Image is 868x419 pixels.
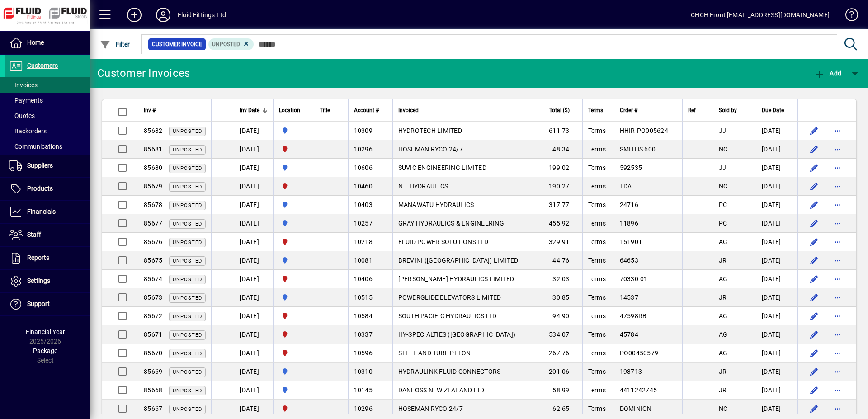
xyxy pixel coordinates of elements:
[279,404,308,414] span: FLUID FITTINGS CHRISTCHURCH
[830,142,845,156] button: More options
[620,368,642,375] span: 198713
[756,251,797,270] td: [DATE]
[719,183,728,190] span: NC
[588,275,606,282] span: Terms
[807,401,821,416] button: Edit
[830,364,845,379] button: More options
[173,258,202,264] span: Unposted
[620,127,668,134] span: HHIR-PO005624
[719,146,728,153] span: NC
[807,327,821,342] button: Edit
[149,7,178,23] button: Profile
[144,386,162,394] span: 85668
[620,331,638,338] span: 45784
[240,105,259,115] span: Inv Date
[354,220,373,227] span: 10257
[5,123,90,139] a: Backorders
[144,405,162,412] span: 85667
[588,386,606,394] span: Terms
[588,183,606,190] span: Terms
[398,164,486,171] span: SUVIC ENGINEERING LIMITED
[756,270,797,288] td: [DATE]
[830,346,845,360] button: More options
[620,257,638,264] span: 64653
[762,105,784,115] span: Due Date
[528,307,582,325] td: 94.90
[173,184,202,190] span: Unposted
[354,105,387,115] div: Account #
[27,185,53,192] span: Products
[144,349,162,357] span: 85670
[173,202,202,208] span: Unposted
[279,237,308,247] span: FLUID FITTINGS CHRISTCHURCH
[144,238,162,245] span: 85676
[528,214,582,233] td: 455.92
[279,200,308,210] span: AUCKLAND
[5,178,90,200] a: Products
[620,201,638,208] span: 24716
[528,270,582,288] td: 32.03
[354,238,373,245] span: 10218
[830,235,845,249] button: More options
[719,105,750,115] div: Sold by
[719,105,737,115] span: Sold by
[830,327,845,342] button: More options
[5,247,90,269] a: Reports
[830,253,845,268] button: More options
[807,198,821,212] button: Edit
[691,8,830,22] div: CHCH Front [EMAIL_ADDRESS][DOMAIN_NAME]
[830,160,845,175] button: More options
[208,38,254,50] mat-chip: Customer Invoice Status: Unposted
[528,122,582,140] td: 611.73
[5,108,90,123] a: Quotes
[9,127,47,135] span: Backorders
[756,177,797,196] td: [DATE]
[588,405,606,412] span: Terms
[279,311,308,321] span: FLUID FITTINGS CHRISTCHURCH
[688,105,696,115] span: Ref
[620,146,656,153] span: SMITHS 600
[33,347,57,354] span: Package
[830,383,845,397] button: More options
[144,312,162,320] span: 85672
[620,294,638,301] span: 14537
[398,105,419,115] span: Invoiced
[807,235,821,249] button: Edit
[398,386,485,394] span: DANFOSS NEW ZEALAND LTD
[398,146,463,153] span: HOSEMAN RYCO 24/7
[120,7,149,23] button: Add
[354,146,373,153] span: 10296
[144,164,162,171] span: 85680
[27,62,58,69] span: Customers
[398,275,514,282] span: [PERSON_NAME] HYDRAULICS LIMITED
[354,368,373,375] span: 10310
[144,105,156,115] span: Inv #
[97,66,190,80] div: Customer Invoices
[588,294,606,301] span: Terms
[719,238,728,245] span: AG
[830,309,845,323] button: More options
[756,214,797,233] td: [DATE]
[234,400,273,418] td: [DATE]
[620,275,648,282] span: 70330-01
[807,272,821,286] button: Edit
[719,164,726,171] span: JJ
[528,400,582,418] td: 62.65
[5,139,90,154] a: Communications
[234,140,273,159] td: [DATE]
[279,144,308,154] span: FLUID FITTINGS CHRISTCHURCH
[620,105,637,115] span: Order #
[279,348,308,358] span: FLUID FITTINGS CHRISTCHURCH
[830,179,845,193] button: More options
[279,163,308,173] span: AUCKLAND
[354,183,373,190] span: 10460
[620,405,652,412] span: DOMINION
[588,257,606,264] span: Terms
[354,105,379,115] span: Account #
[279,126,308,136] span: AUCKLAND
[173,165,202,171] span: Unposted
[9,81,38,89] span: Invoices
[354,164,373,171] span: 10606
[27,254,49,261] span: Reports
[534,105,578,115] div: Total ($)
